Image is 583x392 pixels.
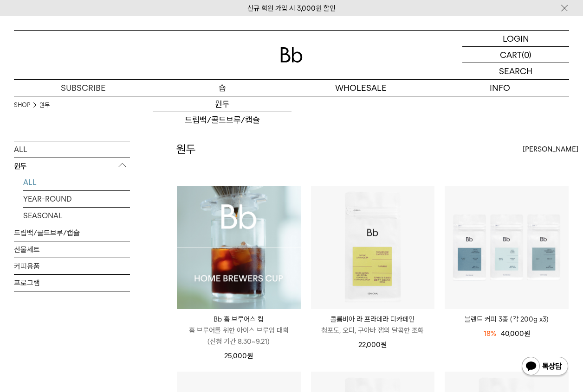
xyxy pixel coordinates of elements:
[177,314,301,325] p: Bb 홈 브루어스 컵
[462,31,569,47] a: LOGIN
[311,314,435,336] a: 콜롬비아 라 프라데라 디카페인 청포도, 오디, 구아바 잼의 달콤한 조화
[462,47,569,63] a: CART (0)
[14,101,30,110] a: SHOP
[430,80,569,96] p: INFO
[224,352,253,360] span: 25,000
[177,186,301,310] img: Bb 홈 브루어스 컵
[14,258,130,274] a: 커피용품
[499,63,532,79] p: SEARCH
[500,47,522,63] p: CART
[280,47,303,63] img: 로고
[39,101,50,110] a: 원두
[445,186,569,310] img: 블렌드 커피 3종 (각 200g x3)
[177,314,301,347] a: Bb 홈 브루어스 컵 홈 브루어를 위한 아이스 브루잉 대회(신청 기간 8.30~9.21)
[501,329,530,338] span: 40,000
[522,47,531,63] p: (0)
[358,341,387,349] span: 22,000
[291,80,430,96] p: WHOLESALE
[23,208,130,224] a: SEASONAL
[247,4,336,13] a: 신규 회원 가입 시 3,000원 할인
[14,275,130,291] a: 프로그램
[311,186,435,310] img: 콜롬비아 라 프라데라 디카페인
[503,31,529,46] p: LOGIN
[153,80,291,96] a: 숍
[445,314,569,325] a: 블렌드 커피 3종 (각 200g x3)
[14,80,153,96] a: SUBSCRIBE
[484,328,496,339] div: 18%
[14,241,130,258] a: 선물세트
[153,112,291,128] a: 드립백/콜드브루/캡슐
[153,96,291,112] a: 원두
[23,174,130,190] a: ALL
[524,329,530,338] span: 원
[14,141,130,158] a: ALL
[381,341,387,349] span: 원
[523,144,578,155] span: [PERSON_NAME]
[176,141,196,157] h2: 원두
[521,356,569,378] img: 카카오톡 채널 1:1 채팅 버튼
[14,158,130,175] p: 원두
[311,314,435,325] p: 콜롬비아 라 프라데라 디카페인
[177,325,301,347] p: 홈 브루어를 위한 아이스 브루잉 대회 (신청 기간 8.30~9.21)
[14,225,130,241] a: 드립백/콜드브루/캡슐
[23,191,130,207] a: YEAR-ROUND
[247,352,253,360] span: 원
[311,325,435,336] p: 청포도, 오디, 구아바 잼의 달콤한 조화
